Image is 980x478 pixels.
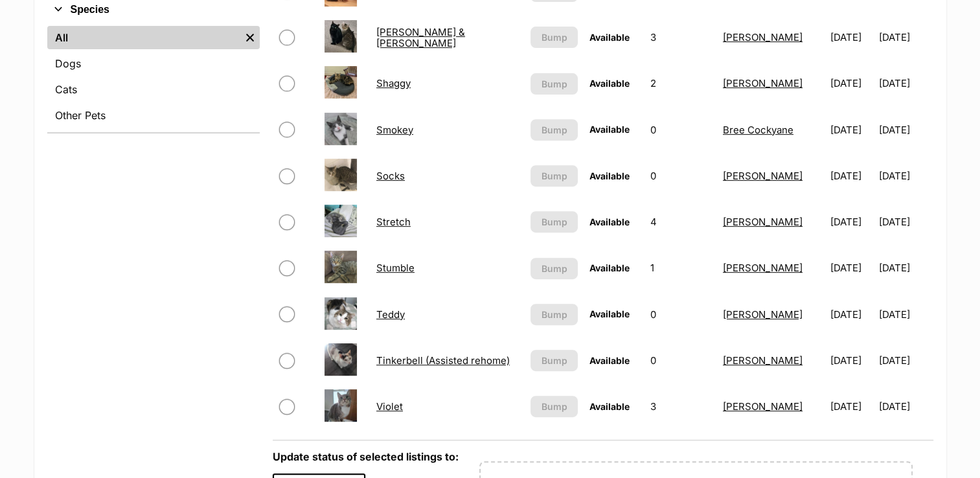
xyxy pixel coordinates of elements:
[376,308,405,321] a: Teddy
[645,292,716,337] td: 0
[645,245,716,290] td: 1
[825,292,878,337] td: [DATE]
[589,124,630,135] span: Available
[589,262,630,273] span: Available
[541,77,567,91] span: Bump
[530,27,578,48] button: Bump
[376,216,411,228] a: Stretch
[825,199,878,244] td: [DATE]
[723,354,803,367] a: [PERSON_NAME]
[723,262,803,274] a: [PERSON_NAME]
[645,338,716,383] td: 0
[376,170,405,182] a: Socks
[589,170,630,181] span: Available
[723,31,803,43] a: [PERSON_NAME]
[879,199,931,244] td: [DATE]
[825,108,878,152] td: [DATE]
[47,1,260,18] button: Species
[325,20,357,52] img: Sara & Marley
[376,26,465,49] a: [PERSON_NAME] & [PERSON_NAME]
[589,355,630,366] span: Available
[825,384,878,429] td: [DATE]
[47,78,260,101] a: Cats
[47,26,240,49] a: All
[589,78,630,89] span: Available
[879,61,931,106] td: [DATE]
[825,61,878,106] td: [DATE]
[879,292,931,337] td: [DATE]
[530,211,578,233] button: Bump
[825,245,878,290] td: [DATE]
[541,215,567,229] span: Bump
[589,401,630,412] span: Available
[723,308,803,321] a: [PERSON_NAME]
[47,23,260,132] div: Species
[645,154,716,198] td: 0
[723,77,803,89] a: [PERSON_NAME]
[541,400,567,413] span: Bump
[879,245,931,290] td: [DATE]
[879,338,931,383] td: [DATE]
[530,396,578,417] button: Bump
[589,308,630,319] span: Available
[376,124,413,136] a: Smokey
[530,258,578,279] button: Bump
[645,199,716,244] td: 4
[723,124,793,136] a: Bree Cockyane
[723,216,803,228] a: [PERSON_NAME]
[589,216,630,227] span: Available
[47,104,260,127] a: Other Pets
[541,30,567,44] span: Bump
[47,52,260,75] a: Dogs
[645,15,716,60] td: 3
[589,32,630,43] span: Available
[879,384,931,429] td: [DATE]
[273,450,459,463] label: Update status of selected listings to:
[376,77,411,89] a: Shaggy
[645,384,716,429] td: 3
[825,15,878,60] td: [DATE]
[240,26,260,49] a: Remove filter
[645,108,716,152] td: 0
[879,15,931,60] td: [DATE]
[530,165,578,187] button: Bump
[723,400,803,413] a: [PERSON_NAME]
[376,354,510,367] a: Tinkerbell (Assisted rehome)
[530,304,578,325] button: Bump
[530,350,578,371] button: Bump
[825,154,878,198] td: [DATE]
[723,170,803,182] a: [PERSON_NAME]
[376,400,403,413] a: Violet
[541,308,567,321] span: Bump
[541,123,567,137] span: Bump
[376,262,415,274] a: Stumble
[530,119,578,141] button: Bump
[645,61,716,106] td: 2
[541,354,567,367] span: Bump
[825,338,878,383] td: [DATE]
[879,154,931,198] td: [DATE]
[879,108,931,152] td: [DATE]
[541,169,567,183] span: Bump
[541,262,567,275] span: Bump
[530,73,578,95] button: Bump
